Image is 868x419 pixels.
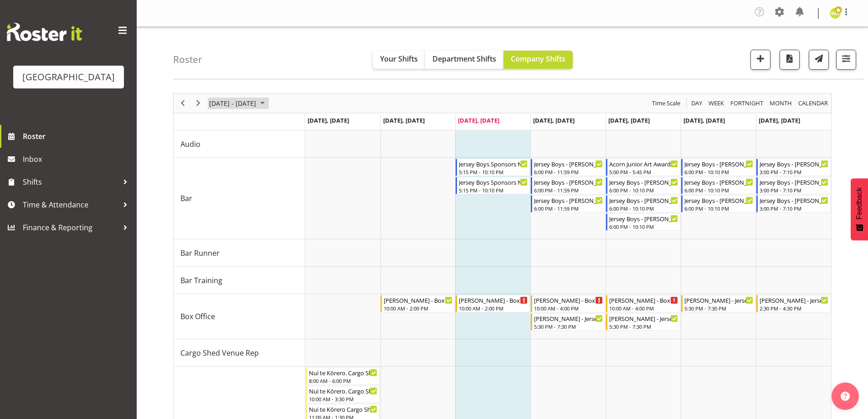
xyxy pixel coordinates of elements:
[174,294,305,339] td: Box Office resource
[23,152,132,166] span: Inbox
[533,116,575,124] span: [DATE], [DATE]
[534,168,603,176] div: 6:00 PM - 11:59 PM
[750,50,770,70] button: Add a new shift
[609,214,678,223] div: Jersey Boys - [PERSON_NAME]
[609,186,678,194] div: 6:00 PM - 10:10 PM
[760,196,828,205] div: Jersey Boys - [PERSON_NAME]
[609,168,678,176] div: 5:00 PM - 5:45 PM
[684,177,753,186] div: Jersey Boys - [PERSON_NAME]
[606,195,680,212] div: Bar"s event - Jersey Boys - Jordan Sanft Begin From Friday, September 12, 2025 at 6:00:00 PM GMT+...
[684,295,753,305] div: [PERSON_NAME] - Jersey Boys - Box Office - [PERSON_NAME] Awhina [PERSON_NAME]
[534,295,603,305] div: [PERSON_NAME] - Box Office (Daytime Shifts) - Unfilled
[809,50,829,70] button: Send a list of all shifts for the selected filtered period to all rostered employees.
[609,295,678,305] div: [PERSON_NAME] - Box Office (Daytime Shifts) - Unfilled
[681,195,755,212] div: Bar"s event - Jersey Boys - Aiddie Carnihan Begin From Saturday, September 13, 2025 at 6:00:00 PM...
[830,8,841,19] img: wendy-auld9530.jpg
[684,196,753,205] div: Jersey Boys - [PERSON_NAME]
[511,54,565,64] span: Company Shifts
[684,159,753,168] div: Jersey Boys - [PERSON_NAME]
[180,311,215,322] span: Box Office
[384,295,452,305] div: [PERSON_NAME] - Box Office (Daytime Shifts) - [PERSON_NAME]
[756,295,831,312] div: Box Office"s event - Lisa - Jersey Boys - Box Office - Lisa Camplin Begin From Sunday, September ...
[373,51,425,69] button: Your Shifts
[180,248,220,259] span: Bar Runner
[531,295,605,312] div: Box Office"s event - Wendy - Box Office (Daytime Shifts) - Unfilled Begin From Thursday, Septembe...
[456,159,530,176] div: Bar"s event - Jersey Boys Sponsors Night - Aaron Smart Begin From Wednesday, September 10, 2025 a...
[531,177,605,194] div: Bar"s event - Jersey Boys - Aaron Smart Begin From Thursday, September 11, 2025 at 6:00:00 PM GMT...
[309,386,378,395] div: Nui te Kōrero. Cargo Shed. RF Shift - [PERSON_NAME]
[208,98,269,109] button: September 08 - 14, 2025
[681,177,755,194] div: Bar"s event - Jersey Boys - Aaron Smart Begin From Saturday, September 13, 2025 at 6:00:00 PM GMT...
[380,54,418,64] span: Your Shifts
[609,177,678,186] div: Jersey Boys - [PERSON_NAME]
[23,221,118,234] span: Finance & Reporting
[759,116,800,124] span: [DATE], [DATE]
[534,159,603,168] div: Jersey Boys - [PERSON_NAME]
[174,339,305,367] td: Cargo Shed Venue Rep resource
[707,98,726,109] button: Timeline Week
[708,98,725,109] span: Week
[459,295,528,305] div: [PERSON_NAME] - Box Office (Daytime Shifts) - Unfilled
[769,98,793,109] span: Month
[609,205,678,212] div: 6:00 PM - 10:10 PM
[609,223,678,230] div: 6:00 PM - 10:10 PM
[651,98,681,109] span: Time Scale
[531,159,605,176] div: Bar"s event - Jersey Boys - Chris Darlington Begin From Thursday, September 11, 2025 at 6:00:00 P...
[534,177,603,186] div: Jersey Boys - [PERSON_NAME]
[180,193,192,204] span: Bar
[306,386,380,403] div: Catering"s event - Nui te Kōrero. Cargo Shed. RF Shift - Richard Freeman Begin From Monday, Septe...
[683,116,725,124] span: [DATE], [DATE]
[432,54,496,64] span: Department Shifts
[380,295,455,312] div: Box Office"s event - Wendy - Box Office (Daytime Shifts) - Wendy Auld Begin From Tuesday, Septemb...
[534,196,603,205] div: Jersey Boys - [PERSON_NAME]
[684,305,753,312] div: 5:30 PM - 7:30 PM
[684,168,753,176] div: 6:00 PM - 10:10 PM
[534,314,603,323] div: [PERSON_NAME] - Jersey Boys - Box Office - [PERSON_NAME]
[690,98,703,109] span: Day
[308,116,349,124] span: [DATE], [DATE]
[180,275,222,286] span: Bar Training
[606,159,680,176] div: Bar"s event - Acorn Junior Art Awards - X-Space. FOHM/Bar Shift - Chris Darlington Begin From Fri...
[425,51,503,69] button: Department Shifts
[180,347,259,358] span: Cargo Shed Venue Rep
[606,313,680,331] div: Box Office"s event - Renee - Jersey Boys - Box Office - Renée Hewitt Begin From Friday, September...
[760,177,828,186] div: Jersey Boys - [PERSON_NAME]
[760,186,828,194] div: 3:00 PM - 7:10 PM
[729,98,764,109] span: Fortnight
[690,98,704,109] button: Timeline Day
[192,98,205,109] button: Next
[531,313,605,331] div: Box Office"s event - Valerie - Jersey Boys - Box Office - Valerie Donaldson Begin From Thursday, ...
[756,159,831,176] div: Bar"s event - Jersey Boys - Aiddie Carnihan Begin From Sunday, September 14, 2025 at 3:00:00 PM G...
[756,177,831,194] div: Bar"s event - Jersey Boys - Skye Colonna Begin From Sunday, September 14, 2025 at 3:00:00 PM GMT+...
[606,295,680,312] div: Box Office"s event - Wendy - Box Office (Daytime Shifts) - Unfilled Begin From Friday, September ...
[780,50,800,70] button: Download a PDF of the roster according to the set date range.
[851,178,868,240] button: Feedback - Show survey
[681,295,755,312] div: Box Office"s event - Bobby- Lea - Jersey Boys - Box Office - Bobby-Lea Awhina Cassidy Begin From ...
[309,377,378,384] div: 8:00 AM - 6:00 PM
[174,158,305,239] td: Bar resource
[180,139,200,150] span: Audio
[606,213,680,231] div: Bar"s event - Jersey Boys - Skye Colonna Begin From Friday, September 12, 2025 at 6:00:00 PM GMT+...
[22,70,115,84] div: [GEOGRAPHIC_DATA]
[309,404,378,414] div: Nui te Kōrero Cargo Shed Lunch Rush - [PERSON_NAME]
[606,177,680,194] div: Bar"s event - Jersey Boys - Chris Darlington Begin From Friday, September 12, 2025 at 6:00:00 PM ...
[177,98,189,109] button: Previous
[534,186,603,194] div: 6:00 PM - 11:59 PM
[456,295,530,312] div: Box Office"s event - Wendy - Box Office (Daytime Shifts) - Unfilled Begin From Wednesday, Septemb...
[684,205,753,212] div: 6:00 PM - 10:10 PM
[7,23,82,41] img: Rosterit website logo
[609,323,678,330] div: 5:30 PM - 7:30 PM
[534,305,603,312] div: 10:00 AM - 4:00 PM
[23,175,118,189] span: Shifts
[531,195,605,212] div: Bar"s event - Jersey Boys - Dominique Vogler Begin From Thursday, September 11, 2025 at 6:00:00 P...
[383,116,425,124] span: [DATE], [DATE]
[760,168,828,176] div: 3:00 PM - 7:10 PM
[208,98,257,109] span: [DATE] - [DATE]
[760,295,828,305] div: [PERSON_NAME] - Jersey Boys - Box Office - [PERSON_NAME]
[459,305,528,312] div: 10:00 AM - 2:00 PM
[534,205,603,212] div: 6:00 PM - 11:59 PM
[23,129,132,143] span: Roster
[836,50,856,70] button: Filter Shifts
[760,205,828,212] div: 3:00 PM - 7:10 PM
[503,51,573,69] button: Company Shifts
